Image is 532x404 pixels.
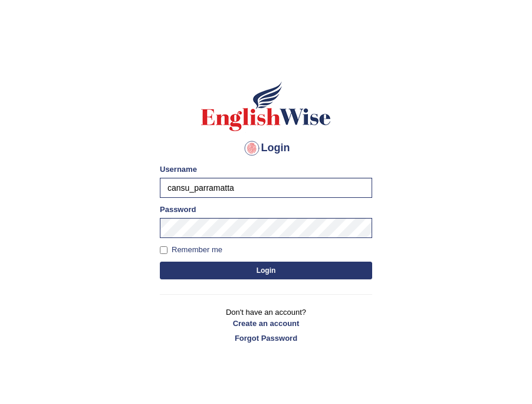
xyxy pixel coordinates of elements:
[160,244,222,256] label: Remember me
[160,204,196,215] label: Password
[160,246,168,254] input: Remember me
[160,164,197,175] label: Username
[160,262,372,279] button: Login
[199,80,333,133] img: Logo of English Wise sign in for intelligent practice with AI
[160,333,372,344] a: Forgot Password
[160,307,372,343] p: Don't have an account?
[160,139,372,158] h4: Login
[160,318,372,329] a: Create an account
